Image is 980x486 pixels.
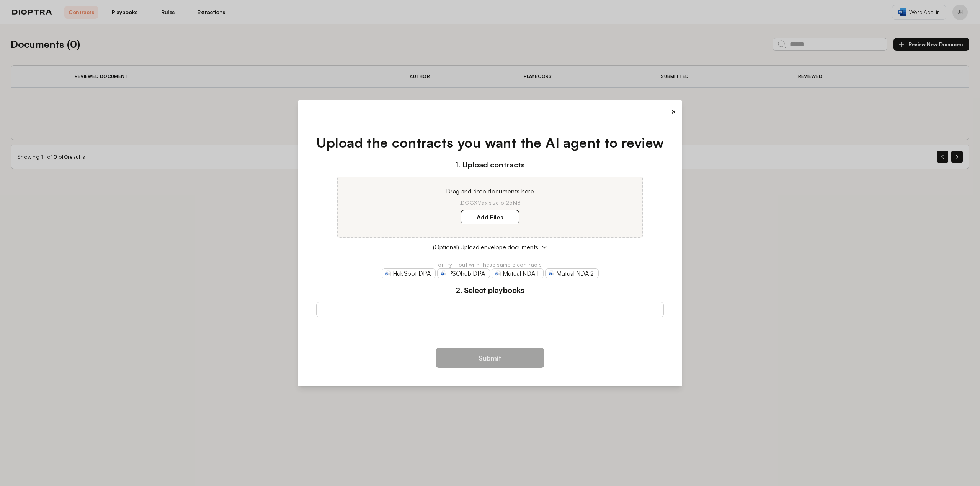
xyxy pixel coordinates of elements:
[545,268,599,278] a: Mutual NDA 2
[316,242,664,252] button: (Optional) Upload envelope documents
[316,159,664,171] h3: 1. Upload contracts
[461,210,519,224] label: Add Files
[433,242,538,252] span: (Optional) Upload envelope documents
[347,187,633,196] p: Drag and drop documents here
[492,268,544,278] a: Mutual NDA 1
[316,284,664,296] h3: 2. Select playbooks
[316,261,664,268] p: or try it out with these sample contracts
[316,132,664,153] h1: Upload the contracts you want the AI agent to review
[347,199,633,206] p: .DOCX Max size of 25MB
[436,348,544,368] button: Submit
[437,268,490,278] a: PSOhub DPA
[671,106,676,117] button: ×
[382,268,436,278] a: HubSpot DPA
